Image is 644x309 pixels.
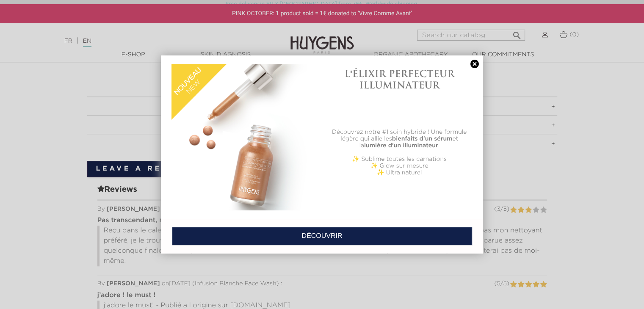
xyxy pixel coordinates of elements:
p: ✨ Ultra naturel [326,169,473,176]
p: ✨ Sublime toutes les carnations [326,156,473,163]
p: ✨ Glow sur mesure [326,163,473,169]
b: bienfaits d'un sérum [392,136,453,142]
h1: L'ÉLIXIR PERFECTEUR ILLUMINATEUR [326,68,473,91]
p: Découvrez notre #1 soin hybride ! Une formule légère qui allie les et la . [326,129,473,149]
a: DÉCOUVRIR [172,227,472,246]
b: lumière d'un illuminateur [364,143,438,149]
